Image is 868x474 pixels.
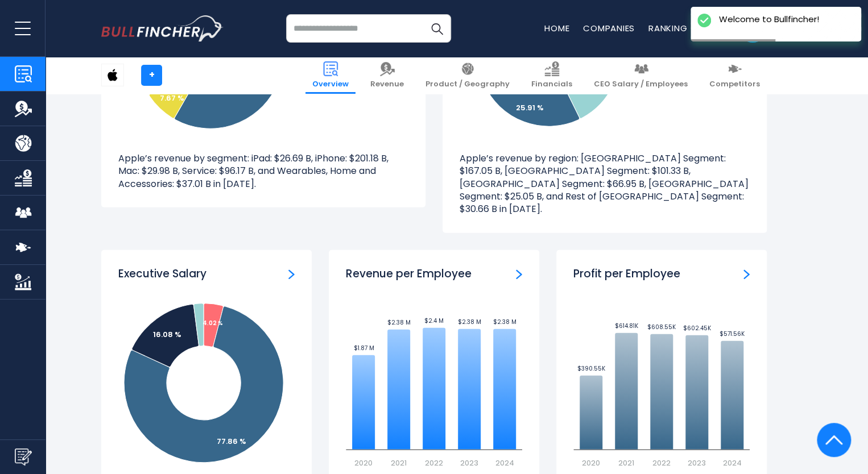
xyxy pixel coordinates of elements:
[391,458,407,468] text: 2021
[425,80,510,89] span: Product / Geography
[288,267,295,280] a: ceo-salary
[614,322,638,330] text: $614.81K
[544,22,569,34] a: Home
[524,57,579,94] a: Financials
[118,267,206,281] h3: Executive Salary
[709,80,760,89] span: Competitors
[425,458,443,468] text: 2022
[702,57,767,94] a: Competitors
[648,22,687,34] a: Ranking
[305,57,356,94] a: Overview
[102,64,123,86] img: AAPL logo
[531,80,572,89] span: Financials
[118,152,408,190] p: Apple’s revenue by segment: iPad: $26.69 B, iPhone: $201.18 B, Mac: $29.98 B, Service: $96.17 B, ...
[423,14,451,43] button: Search
[346,267,472,281] h3: Revenue per Employee
[387,318,411,327] text: $2.38 M
[160,93,184,103] tspan: 7.67 %
[312,80,349,89] span: Overview
[460,152,750,216] p: Apple’s revenue by region: [GEOGRAPHIC_DATA] Segment: $167.05 B, [GEOGRAPHIC_DATA] Segment: $101....
[460,458,478,468] text: 2023
[647,323,676,331] text: $608.55K
[516,102,544,113] text: 25.91 %
[354,458,373,468] text: 2020
[594,80,688,89] span: CEO Salary / Employees
[743,267,750,280] a: Profit per Employee
[458,318,481,326] text: $2.38 M
[723,458,742,468] text: 2024
[101,15,224,41] a: Go to homepage
[153,329,181,340] tspan: 16.08 %
[217,436,246,447] tspan: 77.86 %
[683,324,711,332] text: $602.45K
[516,267,522,280] a: Revenue per Employee
[363,57,411,94] a: Revenue
[720,330,745,338] text: $571.56K
[493,318,516,326] text: $2.38 M
[577,364,605,373] text: $390.55K
[719,14,819,25] div: Welcome to Bullfincher!
[141,65,162,86] a: +
[424,317,444,325] text: $2.4 M
[573,267,680,281] h3: Profit per Employee
[652,458,671,468] text: 2022
[370,80,404,89] span: Revenue
[618,458,634,468] text: 2021
[419,57,516,94] a: Product / Geography
[583,22,635,34] a: Companies
[582,458,600,468] text: 2020
[688,458,706,468] text: 2023
[202,319,223,327] tspan: 4.02 %
[101,15,224,41] img: bullfincher logo
[587,57,695,94] a: CEO Salary / Employees
[495,458,514,468] text: 2024
[353,344,374,352] text: $1.87 M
